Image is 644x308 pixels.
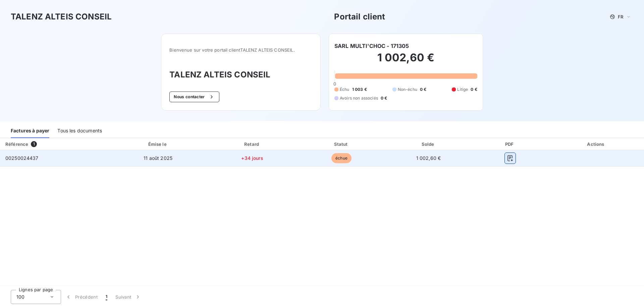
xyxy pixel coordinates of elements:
span: Litige [457,86,468,93]
span: Bienvenue sur votre portail client TALENZ ALTEIS CONSEIL . [169,47,312,53]
h3: Portail client [334,11,385,23]
div: PDF [473,141,547,147]
span: 1 [106,294,107,300]
span: 0 € [420,86,426,93]
div: Actions [550,141,643,147]
h3: TALENZ ALTEIS CONSEIL [169,69,312,81]
div: Retard [209,141,296,147]
span: 0 [333,81,336,86]
span: échue [331,153,352,163]
span: 100 [16,294,24,300]
span: Avoirs non associés [340,95,378,101]
button: Nous contacter [169,91,219,102]
div: Émise le [110,141,206,147]
span: 1 003 € [352,86,367,93]
h2: 1 002,60 € [334,51,477,71]
div: Tous les documents [57,124,102,138]
span: 1 [31,141,37,147]
div: Factures à payer [11,124,49,138]
h6: SARL MULTI'CHOC - 171305 [334,42,409,50]
span: FR [618,14,623,19]
div: Solde [387,141,470,147]
h3: TALENZ ALTEIS CONSEIL [11,11,112,23]
button: Précédent [61,290,102,304]
span: Non-échu [398,86,417,93]
span: Échu [340,86,350,93]
button: 1 [102,290,111,304]
div: Statut [299,141,384,147]
div: Référence [5,141,28,147]
span: 00250024437 [5,155,39,161]
span: 0 € [471,86,477,93]
span: +34 jours [241,155,263,161]
span: 1 002,60 € [416,155,441,161]
button: Suivant [111,290,145,304]
span: 0 € [381,95,387,101]
span: 11 août 2025 [144,155,172,161]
